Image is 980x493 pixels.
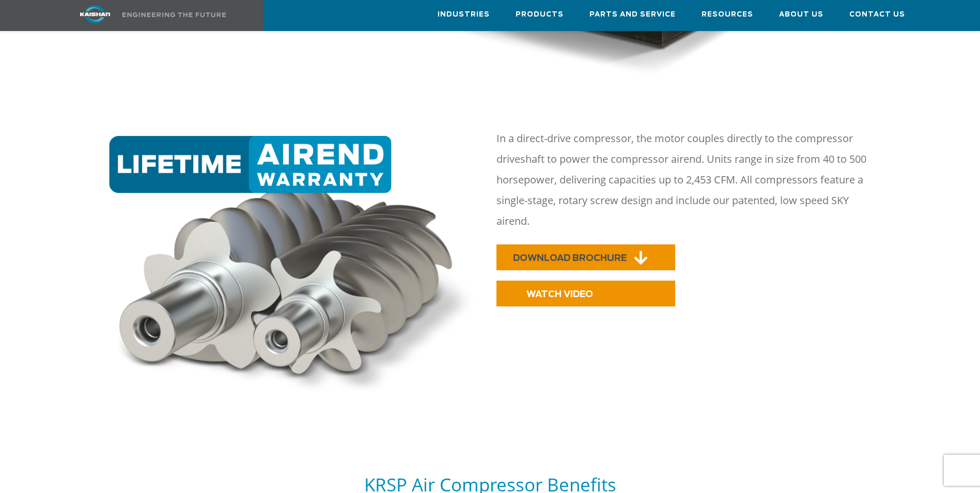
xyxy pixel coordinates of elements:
span: Industries [438,9,490,21]
span: Resources [702,9,753,21]
a: Contact Us [849,1,905,28]
img: warranty [104,136,484,400]
img: kaishan logo [56,5,134,23]
img: Engineering the future [122,12,226,17]
span: About Us [779,9,823,21]
a: WATCH VIDEO [496,281,675,306]
span: DOWNLOAD BROCHURE [513,254,627,263]
span: Contact Us [849,9,905,21]
a: DOWNLOAD BROCHURE [496,244,675,270]
span: Products [516,9,564,21]
span: WATCH VIDEO [526,290,593,299]
a: Resources [702,1,753,28]
a: Industries [438,1,490,28]
a: About Us [779,1,823,28]
span: Parts and Service [589,9,676,21]
a: Products [516,1,564,28]
a: Parts and Service [589,1,676,28]
p: In a direct-drive compressor, the motor couples directly to the compressor driveshaft to power th... [496,128,883,232]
